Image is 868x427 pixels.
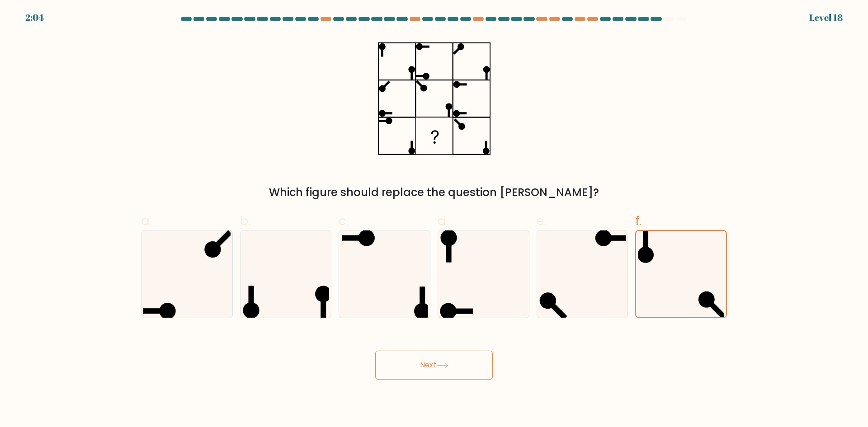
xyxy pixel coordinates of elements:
span: b. [240,212,251,230]
button: Next [375,351,493,380]
span: e. [537,212,547,230]
div: 2:04 [25,11,44,24]
span: f. [635,212,642,230]
div: Which figure should replace the question [PERSON_NAME]? [146,184,722,201]
span: c. [339,212,349,230]
div: Level 18 [809,11,843,24]
span: a. [141,212,152,230]
span: d. [438,212,448,230]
